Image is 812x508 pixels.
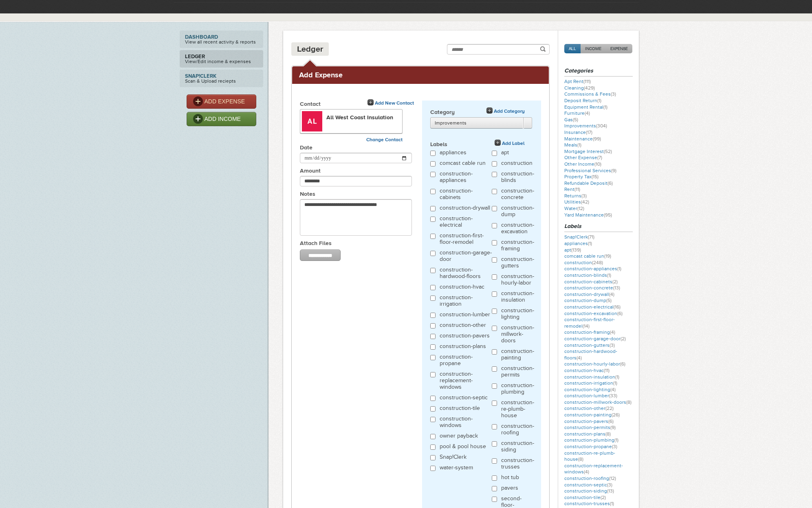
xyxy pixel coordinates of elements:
label: construction-garage-door [440,250,492,265]
span: (95) [604,212,612,218]
a: Add Category [486,107,525,115]
label: construction-re-plumb-house [501,399,534,421]
label: owner payback [440,433,478,441]
a: Gas [564,117,578,123]
span: (4) [609,291,614,297]
a: Meals [564,142,581,148]
a: Apt Rent [564,79,591,84]
span: (9) [610,425,616,430]
a: Insurance [564,129,592,135]
span: (111) [583,79,591,84]
a: construction-lighting [564,387,616,392]
span: (11) [574,186,580,192]
span: (4) [585,110,590,116]
a: construction-framing [564,329,615,335]
a: EXPENSE [606,44,632,53]
strong: Ledger [185,54,258,59]
span: (3) [611,91,616,97]
a: Utilities [564,199,589,205]
a: LedgerView/Edit income & expenses [180,50,263,68]
label: construction-lumber [440,311,490,320]
a: Add New Contact [367,99,414,107]
label: construction-excavation [501,222,534,237]
span: (11) [604,368,610,373]
label: construction-painting [501,348,534,363]
span: (1) [607,272,611,278]
a: Maintenance [564,136,601,142]
a: construction-plans [564,431,611,437]
a: construction-tile [564,495,606,500]
span: (2) [601,495,606,500]
label: construction-millwork-doors [501,324,534,346]
span: (8) [605,431,611,437]
label: construction-electrical [440,215,492,230]
a: construction-excavation [564,311,623,316]
a: construction-insulation [564,374,619,380]
span: (6) [617,311,623,316]
label: Category [430,109,533,117]
span: (4) [577,355,582,361]
span: (3) [581,193,587,199]
label: Date [300,144,422,153]
span: (1) [615,374,619,380]
a: ALL [564,44,581,53]
label: construction-hvac [440,284,484,292]
span: (17) [586,129,592,135]
a: Mortgage Interest [564,149,612,154]
span: (22) [605,405,614,411]
img: 55268.png [302,111,322,131]
label: construction-gutters [501,256,534,271]
label: Snap!Clerk [440,454,467,462]
h3: Categories [564,67,633,77]
span: (4) [584,469,589,475]
label: comcast cable run [440,160,486,169]
a: construction-electrical [564,304,621,310]
h2: Add Expense [299,70,542,80]
span: (7) [597,155,602,160]
span: (3) [612,444,617,449]
span: (1) [597,98,601,103]
label: hot tub [501,474,519,483]
label: construction-drywall [440,205,490,213]
a: appliances [564,241,592,246]
span: (1) [610,501,614,506]
label: construction-cabinets [440,188,492,203]
span: (8) [578,456,583,462]
a: construction-other [564,405,614,411]
label: construction-siding [501,440,534,455]
a: construction-trusses [564,501,614,506]
label: Attach Files [300,240,422,248]
a: construction-cabinets [564,279,618,285]
label: construction-insulation [501,290,534,305]
span: (99) [593,136,601,142]
h4: All West Coast Insulation [302,111,400,121]
a: construction-drywall [564,291,614,297]
a: construction-concrete [564,285,620,291]
label: construction-concrete [501,188,534,203]
a: Other Income [564,161,601,167]
label: water-system [440,464,473,473]
span: (19) [604,253,611,259]
span: (1) [577,142,581,148]
span: (13) [607,488,614,494]
label: construction-replacement-windows [440,371,492,392]
a: Snap!Clerk [564,234,594,240]
strong: Snap!Clerk [185,73,258,79]
span: (6) [607,180,613,186]
a: construction-millwork-doors [564,399,632,405]
a: ADD INCOME [187,112,256,126]
span: (12) [577,206,584,211]
label: Notes [300,190,422,199]
label: construction-roofing [501,423,534,438]
strong: Dashboard [185,34,258,39]
span: (5) [606,298,612,303]
a: Professional Services [564,168,616,173]
a: Refundable Deposit [564,180,613,186]
label: construction-propane [440,354,492,369]
label: Labels [430,141,533,149]
a: Add Label [495,140,525,147]
a: construction-hvac [564,368,610,373]
a: construction-lumber [564,393,617,399]
a: construction-painting [564,412,620,418]
span: (71) [588,234,594,240]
